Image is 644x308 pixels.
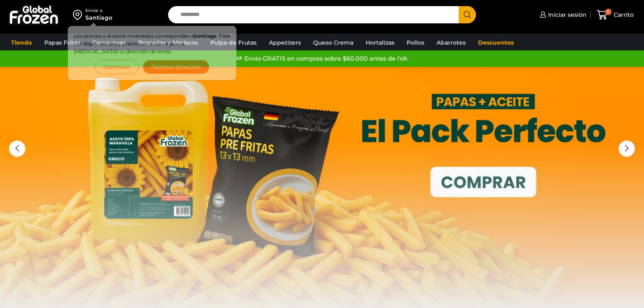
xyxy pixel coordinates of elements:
[40,35,84,50] a: Papas Fritas
[474,35,518,50] a: Descuentos
[459,6,476,23] button: Search button
[403,35,428,50] a: Pollos
[7,35,36,50] a: Tienda
[265,35,305,50] a: Appetizers
[362,35,398,50] a: Hortalizas
[538,7,587,23] a: Iniciar sesión
[85,8,112,14] div: Enviar a
[546,11,587,19] span: Iniciar sesión
[73,8,85,22] img: address-field-icon.svg
[143,60,210,74] button: Cambiar Dirección
[612,11,634,19] span: Carrito
[95,60,139,74] button: Continuar
[595,5,636,25] a: 0 Carrito
[309,35,357,50] a: Queso Crema
[74,32,230,56] p: Los precios y el stock mostrados corresponden a . Para ver disponibilidad y precios en otras regi...
[85,14,112,22] div: Santiago
[432,35,470,50] a: Abarrotes
[194,33,216,39] strong: Santiago
[605,9,612,15] span: 0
